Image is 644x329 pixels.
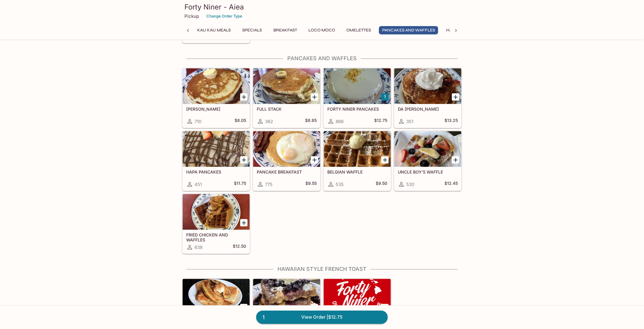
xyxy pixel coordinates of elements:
button: Loco Moco [305,26,338,34]
button: Change Order Type [204,12,245,21]
button: Add PLAIN FRENCH TOAST [381,304,389,311]
span: 451 [195,182,202,187]
div: PANCAKE BREAKFAST [253,131,320,167]
button: Add FORTY NINER PANCAKES [381,93,389,101]
h5: $12.50 [233,244,246,251]
a: PANCAKE BREAKFAST775$9.55 [253,131,321,191]
h5: FORTY NINER PANCAKES [327,107,387,112]
a: UNCLE BOY'S WAFFLE530$12.45 [394,131,462,191]
span: 535 [336,182,344,187]
span: 710 [195,119,201,124]
h5: $12.75 [374,118,387,125]
h5: $12.45 [444,181,458,188]
a: FORTY NINER PANCAKES866$12.75 [323,68,391,128]
button: Add FRIED CHICKEN AND WAFFLES [240,219,248,226]
div: FORTY NINER PANCAKES [324,68,391,104]
span: 362 [265,119,273,124]
span: 1 [259,313,268,322]
div: PLAIN FRENCH TOAST [324,279,391,314]
h5: $11.75 [234,181,246,188]
button: Add SWEET LEILANI BLUEBERRY FRENCH TOAST [311,304,318,311]
div: UNCLE BOY'S WAFFLE [394,131,461,167]
span: 866 [336,119,344,124]
h5: DA [PERSON_NAME] [398,107,458,112]
button: Pancakes and Waffles [379,26,438,34]
a: 1View Order |$12.75 [256,311,388,324]
a: BELGIAN WAFFLE535$9.50 [323,131,391,191]
span: 530 [406,182,414,187]
div: SHORT STACK [183,68,250,104]
button: Add BELGIAN WAFFLE [381,156,389,163]
h5: [PERSON_NAME] [186,107,246,112]
button: Specials [239,26,265,34]
h5: UNCLE BOY'S WAFFLE [398,169,458,174]
h5: BELGIAN WAFFLE [327,169,387,174]
h5: HAPA PANCAKES [186,169,246,174]
a: FRIED CHICKEN AND WAFFLES638$12.50 [182,194,250,254]
h5: $9.50 [376,181,387,188]
a: FULL STACK362$8.85 [253,68,321,128]
button: Add DA ELVIS PANCAKES [452,93,459,101]
button: Add BANANA FRENCH TOAST [240,304,248,311]
a: DA [PERSON_NAME]351$13.25 [394,68,462,128]
h3: Forty Niner - Aiea [184,2,460,12]
p: Pickup [184,13,199,19]
button: Add UNCLE BOY'S WAFFLE [452,156,459,163]
h5: $13.25 [444,118,458,125]
h5: PANCAKE BREAKFAST [257,169,317,174]
span: 775 [265,182,272,187]
h5: FULL STACK [257,107,317,112]
h5: $9.55 [305,181,317,188]
h5: FRIED CHICKEN AND WAFFLES [186,232,246,242]
button: Add HAPA PANCAKES [240,156,248,163]
div: BELGIAN WAFFLE [324,131,391,167]
div: FRIED CHICKEN AND WAFFLES [183,194,250,230]
button: Omelettes [343,26,374,34]
span: 638 [195,244,203,250]
a: [PERSON_NAME]710$8.05 [182,68,250,128]
button: Add PANCAKE BREAKFAST [311,156,318,163]
button: Add FULL STACK [311,93,318,101]
button: Breakfast [270,26,300,34]
h4: Pancakes and Waffles [182,55,462,62]
button: Kau Kau Meals [194,26,234,34]
h4: Hawaiian Style French Toast [182,266,462,272]
div: FULL STACK [253,68,320,104]
div: DA ELVIS PANCAKES [394,68,461,104]
button: Hawaiian Style French Toast [443,26,516,34]
button: Add SHORT STACK [240,93,248,101]
span: 351 [406,119,413,124]
h5: $8.85 [305,118,317,125]
div: SWEET LEILANI BLUEBERRY FRENCH TOAST [253,279,320,314]
h5: $8.05 [235,118,246,125]
div: HAPA PANCAKES [183,131,250,167]
a: HAPA PANCAKES451$11.75 [182,131,250,191]
div: BANANA FRENCH TOAST [183,279,250,314]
